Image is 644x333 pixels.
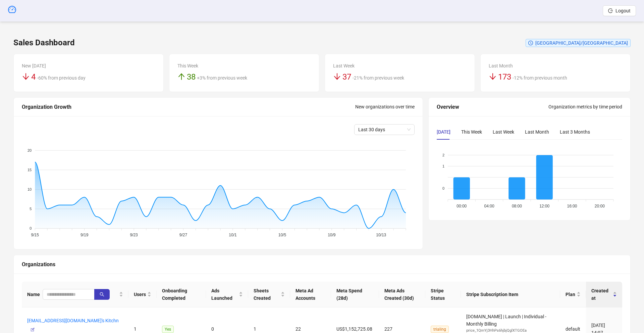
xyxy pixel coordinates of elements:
tspan: 20 [28,148,32,152]
tspan: 9/15 [31,233,39,237]
span: Last 30 days [358,125,411,135]
tspan: 04:00 [484,204,494,208]
div: New [DATE] [22,62,155,69]
tspan: 1 [442,164,444,168]
span: [GEOGRAPHIC_DATA]/[GEOGRAPHIC_DATA] [535,40,628,46]
div: Last Month [489,62,622,69]
div: Last 3 Months [560,128,590,136]
tspan: 15 [28,168,32,172]
tspan: 10/13 [376,233,386,237]
span: logout [608,8,613,13]
span: Ads Launched [211,287,237,302]
span: Organization metrics by time period [548,104,622,109]
span: search [100,292,104,297]
th: Meta Ad Accounts [290,282,331,307]
tspan: 10 [28,187,32,191]
h3: Sales Dashboard [13,38,75,48]
div: Organization Growth [22,103,355,111]
tspan: 0 [442,186,444,190]
tspan: 08:00 [512,204,522,208]
button: search [94,289,110,300]
span: -60% from previous day [37,75,86,81]
tspan: 0 [30,226,32,230]
span: 38 [187,72,196,82]
tspan: 10/5 [278,233,286,237]
span: Created at [591,287,611,302]
tspan: 00:00 [457,204,467,208]
tspan: 20:00 [595,204,605,208]
div: [DATE] [437,128,450,136]
th: Ads Launched [206,282,248,307]
tspan: 16:00 [567,204,577,208]
tspan: 5 [30,207,32,211]
div: This Week [461,128,482,136]
span: 173 [498,72,511,82]
th: Stripe Status [425,282,461,307]
a: [EMAIL_ADDRESS][DOMAIN_NAME]'s Kitchn [27,318,119,323]
span: Plan [566,291,575,298]
span: arrow-up [177,73,185,81]
span: trialing [431,326,449,333]
span: dashboard [8,5,16,13]
span: -21% from previous week [353,75,404,81]
tspan: 10/9 [328,233,336,237]
span: New organizations over time [355,104,415,109]
span: Yes [162,326,174,333]
div: Last Month [525,128,549,136]
div: 227 [384,325,420,333]
tspan: 2 [442,153,444,157]
span: arrow-down [489,73,497,81]
span: 37 [342,72,351,82]
span: +3% from previous week [197,75,247,81]
div: Organizations [22,260,622,269]
th: Meta Ads Created (30d) [379,282,425,307]
span: 4 [31,72,36,82]
span: arrow-down [22,73,30,81]
span: Sheets Created [254,287,279,302]
th: Sheets Created [248,282,290,307]
div: This Week [177,62,311,69]
th: Users [128,282,157,307]
tspan: 9/23 [130,233,138,237]
button: Logout [603,5,636,16]
tspan: 12:00 [540,204,550,208]
tspan: 9/27 [179,233,187,237]
div: 22 [296,325,326,333]
th: Meta Spend (28d) [331,282,379,307]
div: Overview [437,103,548,111]
span: -12% from previous month [513,75,567,81]
tspan: 9/19 [80,233,89,237]
span: Users [134,291,146,298]
th: Created at [586,282,622,307]
span: Logout [615,8,631,13]
div: Last Week [333,62,467,69]
span: arrow-down [333,73,341,81]
th: Onboarding Completed [157,282,206,307]
th: Stripe Subscription Item [461,282,560,307]
th: Plan [560,282,586,307]
tspan: 10/1 [229,233,237,237]
div: Last Week [493,128,514,136]
span: clock-circle [528,41,533,45]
